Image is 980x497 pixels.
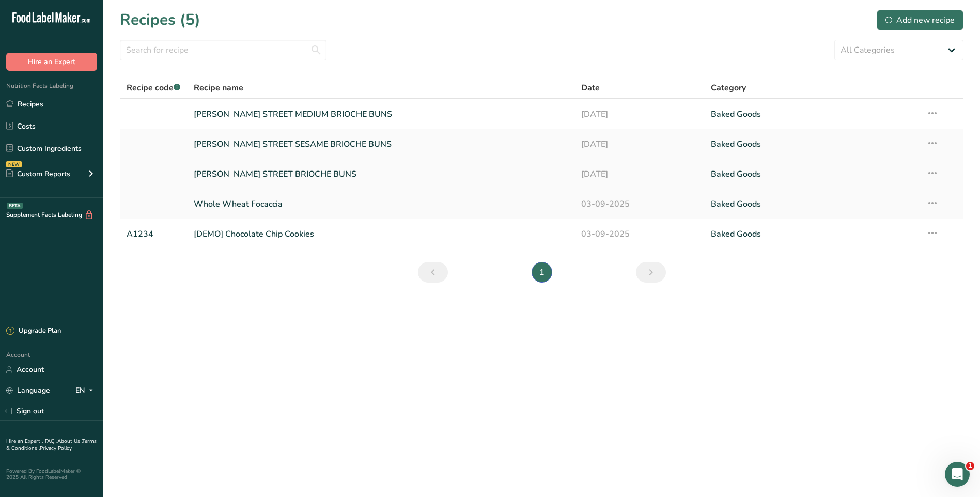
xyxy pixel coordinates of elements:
div: EN [75,384,97,397]
h1: Recipes (5) [120,8,200,32]
span: Recipe code [127,82,180,94]
span: Category [711,82,746,94]
span: Recipe name [194,82,243,94]
a: Hire an Expert . [6,438,43,445]
div: Add new recipe [885,14,955,26]
a: [PERSON_NAME] STREET BRIOCHE BUNS [194,163,569,185]
a: 03-09-2025 [581,193,698,215]
a: Baked Goods [711,193,914,215]
a: FAQ . [45,438,57,445]
a: [DEMO] Chocolate Chip Cookies [194,223,569,245]
a: Baked Goods [711,223,914,245]
a: [DATE] [581,163,698,185]
a: Terms & Conditions . [6,438,97,452]
div: NEW [6,161,22,167]
a: [DATE] [581,133,698,155]
button: Hire an Expert [6,53,97,71]
div: BETA [7,203,23,209]
a: Baked Goods [711,103,914,125]
a: Next page [636,262,666,283]
span: 1 [966,462,974,470]
a: A1234 [127,223,181,245]
a: Whole Wheat Focaccia [194,193,569,215]
a: Baked Goods [711,163,914,185]
div: Powered By FoodLabelMaker © 2025 All Rights Reserved [6,468,97,480]
a: [PERSON_NAME] STREET MEDIUM BRIOCHE BUNS [194,103,569,125]
a: About Us . [57,438,82,445]
a: Privacy Policy [40,445,72,452]
a: 03-09-2025 [581,223,698,245]
a: [PERSON_NAME] STREET SESAME BRIOCHE BUNS [194,133,569,155]
input: Search for recipe [120,40,326,60]
button: Add new recipe [877,10,963,30]
a: [DATE] [581,103,698,125]
span: Date [581,82,600,94]
div: Custom Reports [6,168,70,179]
a: Previous page [418,262,448,283]
iframe: Intercom live chat [945,462,970,487]
a: Language [6,381,50,399]
a: Baked Goods [711,133,914,155]
div: Upgrade Plan [6,326,61,336]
